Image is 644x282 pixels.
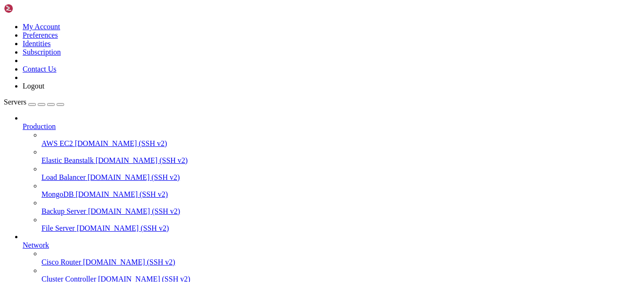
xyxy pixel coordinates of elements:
span: Backup Server [41,207,86,215]
span: [DOMAIN_NAME] (SSH v2) [75,139,167,147]
a: Servers [4,98,64,106]
a: MongoDB [DOMAIN_NAME] (SSH v2) [41,190,640,199]
img: Shellngn [4,4,58,13]
li: Elastic Beanstalk [DOMAIN_NAME] (SSH v2) [41,148,640,165]
span: File Server [41,224,75,232]
span: [DOMAIN_NAME] (SSH v2) [88,207,181,215]
a: Subscription [23,48,61,56]
a: Logout [23,82,44,90]
a: Identities [23,40,51,48]
a: Preferences [23,31,58,39]
span: Elastic Beanstalk [41,156,94,164]
span: [DOMAIN_NAME] (SSH v2) [77,224,169,232]
span: [DOMAIN_NAME] (SSH v2) [96,156,188,164]
span: MongoDB [41,190,74,198]
a: My Account [23,23,60,31]
a: Cisco Router [DOMAIN_NAME] (SSH v2) [41,258,640,266]
li: AWS EC2 [DOMAIN_NAME] (SSH v2) [41,131,640,148]
span: Servers [4,98,26,106]
span: Cisco Router [41,258,81,266]
span: Production [23,122,56,130]
li: MongoDB [DOMAIN_NAME] (SSH v2) [41,182,640,199]
li: Cisco Router [DOMAIN_NAME] (SSH v2) [41,250,640,266]
span: AWS EC2 [41,139,73,147]
span: [DOMAIN_NAME] (SSH v2) [88,173,180,181]
span: Network [23,241,49,249]
a: Network [23,241,640,250]
a: Contact Us [23,65,57,73]
li: Production [23,114,640,233]
span: [DOMAIN_NAME] (SSH v2) [75,190,168,198]
span: Load Balancer [41,173,86,181]
a: File Server [DOMAIN_NAME] (SSH v2) [41,224,640,233]
span: [DOMAIN_NAME] (SSH v2) [83,258,175,266]
a: Production [23,122,640,131]
a: Backup Server [DOMAIN_NAME] (SSH v2) [41,207,640,216]
li: Backup Server [DOMAIN_NAME] (SSH v2) [41,199,640,216]
a: Load Balancer [DOMAIN_NAME] (SSH v2) [41,173,640,182]
a: Elastic Beanstalk [DOMAIN_NAME] (SSH v2) [41,156,640,165]
a: AWS EC2 [DOMAIN_NAME] (SSH v2) [41,139,640,148]
li: Load Balancer [DOMAIN_NAME] (SSH v2) [41,165,640,182]
li: File Server [DOMAIN_NAME] (SSH v2) [41,216,640,233]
